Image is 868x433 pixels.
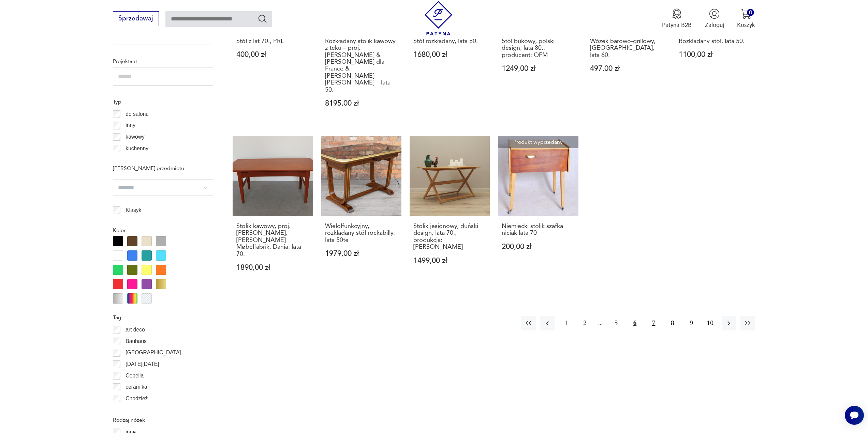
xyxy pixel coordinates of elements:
[590,65,663,72] p: 497,00 zł
[705,9,724,29] button: Zaloguj
[410,136,490,287] a: Stolik jesionowy, duński design, lata 70., produkcja: DaniaStolik jesionowy, duński design, lata ...
[126,206,141,215] p: Klasyk
[321,136,401,287] a: Wielolfunkcyjny, rozkładany stół rockabilly, lata 50teWielolfunkcyjny, rozkładany stół rockabilly...
[236,38,309,45] h3: Stół z lat 70., PRL
[413,223,486,251] h3: Stolik jesionowy, duński design, lata 70., produkcja: [PERSON_NAME]
[126,337,147,346] p: Bauhaus
[646,316,661,330] button: 7
[113,11,159,26] button: Sprzedawaj
[325,223,398,244] h3: Wielolfunkcyjny, rozkładany stół rockabilly, lata 50te
[325,250,398,257] p: 1979,00 zł
[498,136,578,287] a: Produkt wyprzedanyNiemiecki stolik szafka niciak lata 70Niemiecki stolik szafka niciak lata 70200...
[126,121,135,130] p: inny
[113,57,213,66] p: Projektant
[126,383,147,391] p: ceramika
[662,9,692,29] button: Patyna B2B
[609,316,623,330] button: 5
[236,51,309,58] p: 400,00 zł
[662,9,692,29] a: Ikona medaluPatyna B2B
[413,38,486,45] h3: Stół rozkładany, lata 80.
[703,316,718,330] button: 10
[113,164,213,173] p: [PERSON_NAME] przedmiotu
[126,394,148,403] p: Chodzież
[126,405,146,414] p: Ćmielów
[741,9,751,19] img: Ikona koszyka
[126,325,145,334] p: art deco
[502,243,575,250] p: 200,00 zł
[126,360,159,369] p: [DATE][DATE]
[705,21,724,29] p: Zaloguj
[662,21,692,29] p: Patyna B2B
[126,144,148,153] p: kuchenny
[233,136,313,287] a: Stolik kawowy, proj. N. Bach, Niels Bach Møbelfabrik, Dania, lata 70.Stolik kawowy, proj. [PERSON...
[502,38,575,59] h3: Stół bukowy, polski design, lata 80., producent: OFM
[113,16,159,22] a: Sprzedawaj
[559,316,573,330] button: 1
[577,316,592,330] button: 2
[665,316,680,330] button: 8
[113,97,213,106] p: Typ
[258,14,267,24] button: Szukaj
[126,110,149,119] p: do salonu
[325,100,398,107] p: 8195,00 zł
[679,51,752,58] p: 1100,00 zł
[502,223,575,237] h3: Niemiecki stolik szafka niciak lata 70
[126,348,181,357] p: [GEOGRAPHIC_DATA]
[325,38,398,93] h3: Rozkładany stolik kawowy z teku – proj. [PERSON_NAME] & [PERSON_NAME] dla France & [PERSON_NAME] ...
[113,226,213,235] p: Kolor
[737,9,755,29] button: 0Koszyk
[126,133,144,141] p: kawowy
[672,9,682,19] img: Ikona medalu
[502,65,575,72] p: 1249,00 zł
[737,21,755,29] p: Koszyk
[236,264,309,271] p: 1890,00 zł
[845,406,864,425] iframe: Smartsupp widget button
[126,371,144,380] p: Cepelia
[628,316,642,330] button: 6
[421,1,456,35] img: Patyna - sklep z meblami i dekoracjami vintage
[113,313,213,322] p: Tag
[684,316,698,330] button: 9
[113,416,213,424] p: Rodzaj nóżek
[413,257,486,264] p: 1499,00 zł
[590,38,663,59] h3: Wózek barowo-grillowy, [GEOGRAPHIC_DATA], lata 60.
[747,9,754,16] div: 0
[236,223,309,258] h3: Stolik kawowy, proj. [PERSON_NAME], [PERSON_NAME] Møbelfabrik, Dania, lata 70.
[679,38,752,45] h3: Rozkładany stół, lata 50.
[709,9,720,19] img: Ikonka użytkownika
[413,51,486,58] p: 1680,00 zł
